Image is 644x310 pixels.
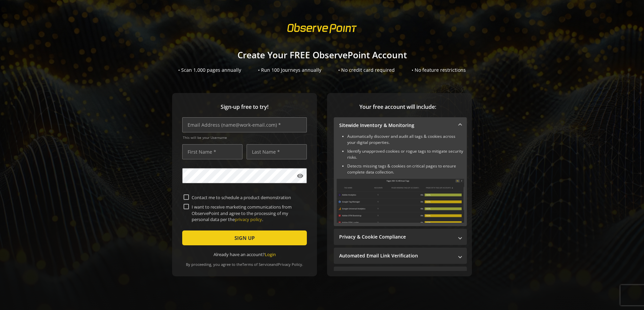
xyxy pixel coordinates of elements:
mat-icon: visibility [297,173,303,179]
div: Already have an account? [182,251,307,258]
mat-panel-title: Sitewide Inventory & Monitoring [339,122,453,129]
img: Sitewide Inventory & Monitoring [336,179,464,223]
mat-expansion-panel-header: Privacy & Cookie Compliance [334,229,467,245]
label: I want to receive marketing communications from ObservePoint and agree to the processing of my pe... [189,204,305,222]
mat-panel-title: Automated Email Link Verification [339,252,453,259]
input: Email Address (name@work-email.com) * [182,117,307,132]
span: Sign-up free to try! [182,103,307,111]
div: • Run 100 Journeys annually [258,67,321,73]
div: • No credit card required [338,67,395,73]
div: • Scan 1,000 pages annually [178,67,241,73]
input: Last Name * [247,144,307,159]
li: Detects missing tags & cookies on critical pages to ensure complete data collection. [347,163,464,175]
span: SIGN UP [234,232,255,244]
label: Contact me to schedule a product demonstration [189,194,305,200]
mat-panel-title: Privacy & Cookie Compliance [339,234,453,240]
a: Privacy Policy [278,262,302,267]
input: First Name * [182,144,243,159]
mat-expansion-panel-header: Automated Email Link Verification [334,248,467,264]
mat-expansion-panel-header: Performance Monitoring with Web Vitals [334,267,467,283]
div: • No feature restrictions [412,67,466,73]
div: Sitewide Inventory & Monitoring [334,133,467,226]
a: Terms of Service [242,262,271,267]
a: privacy policy [235,216,262,222]
li: Automatically discover and audit all tags & cookies across your digital properties. [347,133,464,146]
button: SIGN UP [182,230,307,245]
span: This will be your Username [183,135,307,140]
li: Identify unapproved cookies or rogue tags to mitigate security risks. [347,148,464,160]
div: By proceeding, you agree to the and . [182,257,307,267]
a: Login [265,251,276,257]
mat-expansion-panel-header: Sitewide Inventory & Monitoring [334,117,467,133]
span: Your free account will include: [334,103,462,111]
